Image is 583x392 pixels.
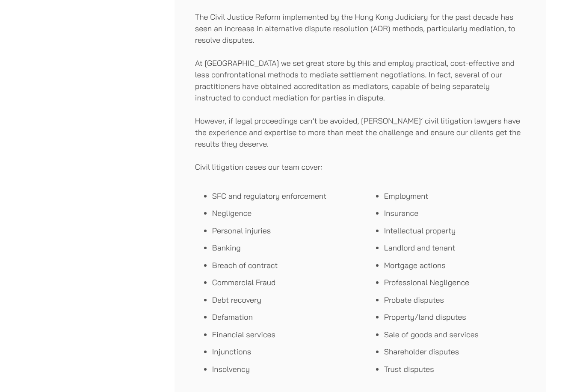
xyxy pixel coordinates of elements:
li: Financial services [212,329,353,340]
li: Banking [212,242,353,253]
li: Landlord and tenant [384,242,525,253]
li: Breach of contract [212,259,353,271]
li: Insolvency [212,363,353,375]
li: Intellectual property [384,225,525,236]
li: Negligence [212,207,353,219]
p: However, if legal proceedings can’t be avoided, [PERSON_NAME]’ civil litigation lawyers have the ... [195,115,525,150]
li: Professional Negligence [384,277,525,288]
li: SFC and regulatory enforcement [212,190,353,202]
li: Defamation [212,311,353,323]
li: Shareholder disputes [384,346,525,357]
li: Debt recovery [212,294,353,306]
li: Commercial Fraud [212,277,353,288]
li: Mortgage actions [384,259,525,271]
li: Probate disputes [384,294,525,306]
li: Injunctions [212,346,353,357]
p: Civil litigation cases our team cover: [195,161,525,173]
li: Trust disputes [384,363,525,375]
li: Insurance [384,207,525,219]
p: The Civil Justice Reform implemented by the Hong Kong Judiciary for the past decade has seen an i... [195,11,525,46]
li: Property/land disputes [384,311,525,323]
li: Sale of goods and services [384,329,525,340]
li: Employment [384,190,525,202]
li: Personal injuries [212,225,353,236]
p: At [GEOGRAPHIC_DATA] we set great store by this and employ practical, cost-effective and less con... [195,57,525,103]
